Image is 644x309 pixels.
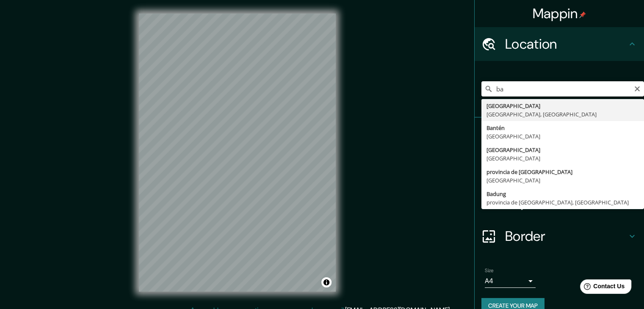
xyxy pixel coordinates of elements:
[505,228,627,245] h4: Border
[475,118,644,152] div: Pins
[486,190,639,198] div: Badung
[569,276,635,300] iframe: Help widget launcher
[475,185,644,219] div: Layout
[486,198,639,207] div: provincia de [GEOGRAPHIC_DATA], [GEOGRAPHIC_DATA]
[475,152,644,185] div: Style
[486,124,639,132] div: Bantén
[486,154,639,163] div: [GEOGRAPHIC_DATA]
[486,168,639,176] div: provincia de [GEOGRAPHIC_DATA]
[485,267,494,274] label: Size
[475,219,644,253] div: Border
[139,14,336,292] canvas: Map
[486,146,639,154] div: [GEOGRAPHIC_DATA]
[634,84,641,92] button: Clear
[533,5,586,22] h4: Mappin
[321,277,332,287] button: Toggle attribution
[485,274,536,288] div: A4
[505,36,627,52] h4: Location
[486,110,639,119] div: [GEOGRAPHIC_DATA], [GEOGRAPHIC_DATA]
[481,81,644,97] input: Pick your city or area
[486,132,639,141] div: [GEOGRAPHIC_DATA]
[505,194,627,211] h4: Layout
[475,27,644,61] div: Location
[579,11,586,18] img: pin-icon.png
[486,176,639,185] div: [GEOGRAPHIC_DATA]
[486,102,639,110] div: [GEOGRAPHIC_DATA]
